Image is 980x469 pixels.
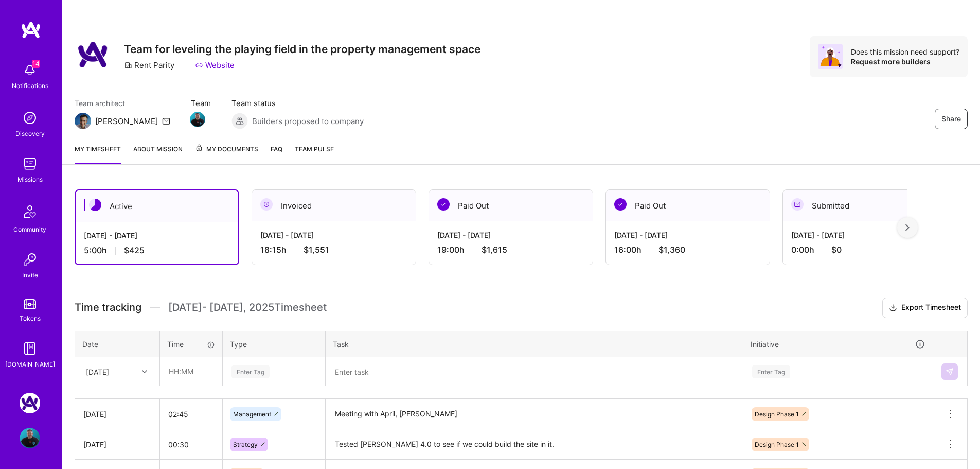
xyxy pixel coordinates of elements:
a: My timesheet [75,144,121,164]
th: Type [223,331,326,357]
img: Company Logo [75,36,112,73]
div: Tokens [20,313,41,324]
div: [DATE] - [DATE] [437,230,584,240]
div: Request more builders [851,57,959,66]
span: Strategy [233,441,258,448]
div: 16:00 h [614,245,761,255]
span: [DATE] - [DATE] , 2025 Timesheet [168,301,327,314]
textarea: Meeting with April, [PERSON_NAME] [327,400,742,428]
div: [PERSON_NAME] [95,116,158,127]
div: 18:15 h [260,245,407,255]
a: User Avatar [17,428,43,448]
div: 19:00 h [437,245,584,255]
div: Does this mission need support? [851,47,959,57]
input: HH:MM [160,401,222,428]
a: Team Pulse [295,144,334,164]
div: [DATE] [83,439,151,450]
span: $0 [831,245,842,255]
div: Enter Tag [752,363,790,379]
i: icon Chevron [142,369,147,374]
img: Team Architect [75,113,91,129]
div: [DATE] - [DATE] [84,230,230,241]
img: tokens [24,299,36,309]
i: icon CompanyGray [124,61,132,70]
input: HH:MM [161,358,222,385]
span: Share [941,114,961,124]
span: Builders proposed to company [252,116,364,127]
div: Active [76,190,238,222]
span: $1,551 [304,245,329,255]
div: 5:00 h [84,245,230,256]
button: Export Timesheet [882,298,968,318]
div: Invite [22,270,38,281]
span: Design Phase 1 [755,410,799,418]
div: [DATE] [86,366,109,377]
i: icon Mail [162,117,170,125]
span: $1,360 [658,245,685,255]
div: [DATE] - [DATE] [791,230,938,240]
div: Invoiced [252,190,416,221]
span: $425 [124,245,145,256]
div: [DATE] - [DATE] [260,230,407,240]
span: $1,615 [482,245,507,255]
img: teamwork [20,153,40,174]
img: right [905,224,910,231]
div: [DOMAIN_NAME] [5,359,55,370]
a: FAQ [271,144,282,164]
i: icon Download [889,303,897,314]
textarea: Tested [PERSON_NAME] 4.0 to see if we could build the site in it. [327,430,742,459]
a: My Documents [195,144,258,164]
span: Design Phase 1 [755,441,799,448]
img: logo [21,21,41,39]
div: Discovery [15,128,45,139]
div: Paid Out [606,190,770,221]
a: Rent Parity: Team for leveling the playing field in the property management space [17,393,43,413]
span: Team Pulse [295,145,334,153]
span: Management [233,410,271,418]
img: Rent Parity: Team for leveling the playing field in the property management space [20,393,40,413]
div: Paid Out [429,190,593,221]
span: Team [191,98,211,109]
img: Invite [20,249,40,270]
img: bell [20,60,40,80]
div: Rent Parity [124,60,174,71]
div: Initiative [751,338,925,350]
img: Team Member Avatar [190,112,205,127]
img: discovery [20,108,40,128]
div: Notifications [12,80,48,91]
span: Time tracking [75,301,141,314]
img: Avatar [818,44,843,69]
img: Active [89,199,101,211]
img: Paid Out [437,198,450,211]
div: Time [167,339,215,350]
span: My Documents [195,144,258,155]
img: guide book [20,338,40,359]
h3: Team for leveling the playing field in the property management space [124,43,480,56]
img: User Avatar [20,428,40,448]
th: Task [326,331,743,357]
img: Builders proposed to company [231,113,248,129]
span: Team status [231,98,364,109]
img: Submitted [791,198,804,211]
img: Invoiced [260,198,273,211]
a: About Mission [133,144,183,164]
img: Community [17,199,42,224]
span: 14 [32,60,40,68]
div: 0:00 h [791,245,938,255]
div: Enter Tag [231,363,270,379]
div: Missions [17,174,43,185]
div: Submitted [783,190,947,221]
img: Submit [946,368,954,376]
a: Website [195,60,235,71]
a: Team Member Avatar [191,111,204,128]
img: Paid Out [614,198,627,211]
button: Share [935,109,968,129]
div: [DATE] - [DATE] [614,230,761,240]
input: HH:MM [160,431,222,458]
span: Team architect [75,98,170,109]
th: Date [75,331,160,357]
div: Community [13,224,46,235]
div: [DATE] [83,409,151,420]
